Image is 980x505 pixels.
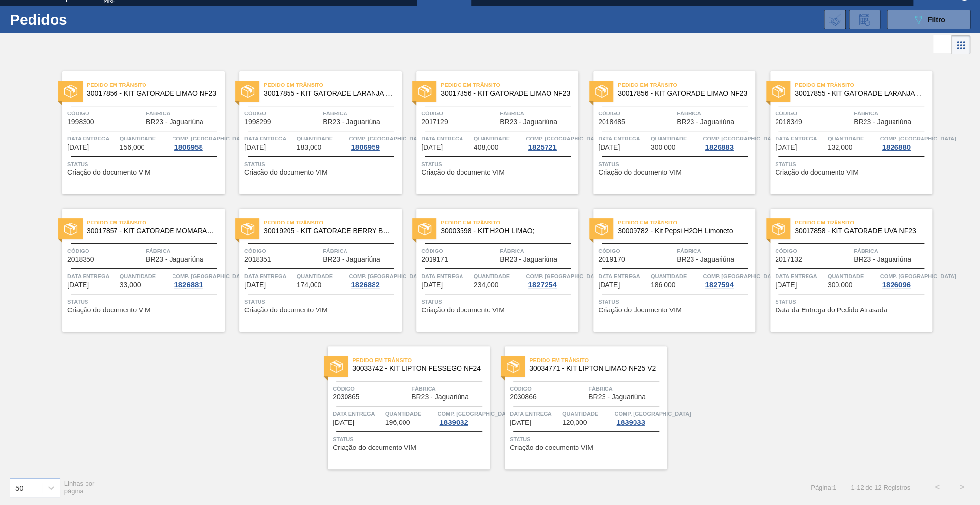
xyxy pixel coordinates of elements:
div: 1826881 [172,281,204,289]
span: Pedido em Trânsito [441,218,578,227]
span: Status [67,297,222,307]
img: status [241,223,254,235]
span: Status [421,159,576,169]
a: statusPedido em Trânsito30017856 - KIT GATORADE LIMAO NF23Código2017129FábricaBR23 - JaguariúnaDa... [402,71,578,194]
span: 30/08/2025 [244,281,266,289]
a: Comp. [GEOGRAPHIC_DATA]1827594 [703,271,753,289]
a: statusPedido em Trânsito30009782 - Kit Pepsi H2OH LimonetoCódigo2019170FábricaBR23 - JaguariúnaDa... [578,209,755,332]
img: status [418,223,431,235]
span: Data entrega [775,271,825,281]
span: Pedido em Trânsito [795,218,932,227]
span: Comp. Carga [703,134,779,143]
span: Código [598,246,674,256]
span: 30/08/2025 [775,144,797,151]
span: 01/08/2025 [244,144,266,151]
span: 31/08/2025 [421,281,443,289]
span: 33,000 [120,281,141,289]
span: Data da Entrega do Pedido Atrasada [775,307,887,314]
div: 1806959 [349,143,381,151]
span: 1998300 [67,118,94,126]
span: Comp. Carga [880,134,956,143]
div: Importar Negociações dos Pedidos [824,10,846,29]
span: BR23 - Jaguariúna [146,118,203,126]
span: Código [244,246,320,256]
span: Comp. Carga [172,134,248,143]
span: Criação do documento VIM [67,169,151,176]
a: statusPedido em Trânsito30017855 - KIT GATORADE LARANJA NF23Código2018349FábricaBR23 - Jaguariúna... [755,71,932,194]
span: Comp. Carga [349,134,425,143]
a: statusPedido em Trânsito30019205 - KIT GATORADE BERRY BLUECódigo2018351FábricaBR23 - JaguariúnaDa... [225,209,402,332]
span: Código [244,109,320,118]
span: Data entrega [67,271,117,281]
span: 29/08/2025 [421,144,443,151]
span: Quantidade [828,134,878,143]
span: Quantidade [297,134,347,143]
span: 2018350 [67,256,94,263]
img: status [330,360,343,373]
span: Quantidade [562,409,612,419]
span: Status [67,159,222,169]
span: Criação do documento VIM [598,307,682,314]
a: Comp. [GEOGRAPHIC_DATA]1826882 [349,271,399,289]
a: statusPedido em Trânsito30033742 - KIT LIPTON PESSEGO NF24Código2030865FábricaBR23 - JaguariúnaDa... [313,346,490,469]
a: Comp. [GEOGRAPHIC_DATA]1827254 [526,271,576,289]
span: Código [67,109,144,118]
span: Data entrega [598,271,648,281]
div: 1839033 [614,419,647,426]
span: Código [775,109,851,118]
span: Fábrica [146,246,222,256]
span: Fábrica [323,246,399,256]
div: Visão em Lista [933,35,951,54]
img: status [595,223,608,235]
span: Criação do documento VIM [775,169,859,176]
span: Status [421,297,576,307]
img: status [772,223,785,235]
span: 18/09/2025 [775,281,797,289]
span: Fábrica [588,384,664,393]
span: Pedido em Trânsito [529,355,667,365]
span: Fábrica [854,246,930,256]
span: Fábrica [677,109,753,118]
span: Pedido em Trânsito [441,80,578,90]
span: Fábrica [411,384,488,393]
span: Data entrega [421,271,471,281]
img: status [772,85,785,98]
img: status [595,85,608,98]
span: Data entrega [244,134,294,143]
a: Comp. [GEOGRAPHIC_DATA]1825721 [526,134,576,151]
span: Código [421,246,497,256]
span: 30017856 - KIT GATORADE LIMAO NF23 [441,90,571,97]
span: Criação do documento VIM [598,169,682,176]
span: Quantidade [474,134,524,143]
span: 2030866 [510,393,537,401]
img: status [64,85,77,98]
span: 2018349 [775,118,802,126]
span: Criação do documento VIM [510,444,593,451]
a: Comp. [GEOGRAPHIC_DATA]1826880 [880,134,930,151]
span: 174,000 [297,281,322,289]
span: Comp. Carga [880,271,956,281]
span: Comp. Carga [526,134,602,143]
span: Pedido em Trânsito [87,218,225,227]
span: Comp. Carga [172,271,248,281]
a: statusPedido em Trânsito30017857 - KIT GATORADE MOMARACUJA NF23Código2018350FábricaBR23 - Jaguari... [48,209,225,332]
a: Comp. [GEOGRAPHIC_DATA]1826883 [703,134,753,151]
span: Fábrica [500,109,576,118]
span: Data entrega [598,134,648,143]
span: Código [421,109,497,118]
a: statusPedido em Trânsito30003598 - KIT H2OH LIMAO;Código2019171FábricaBR23 - JaguariúnaData entre... [402,209,578,332]
span: 300,000 [651,144,676,151]
div: 1827594 [703,281,735,289]
span: 30017855 - KIT GATORADE LARANJA NF23 [795,90,924,97]
a: Comp. [GEOGRAPHIC_DATA]1839032 [437,409,488,426]
span: Quantidade [828,271,878,281]
span: 1 - 12 de 12 Registros [851,484,910,491]
span: Status [510,434,664,444]
span: 30017858 - KIT GATORADE UVA NF23 [795,227,924,235]
span: Pedido em Trânsito [264,218,402,227]
span: Pedido em Trânsito [352,355,490,365]
button: < [925,475,950,500]
span: 300,000 [828,281,853,289]
span: Pedido em Trânsito [87,80,225,90]
span: 31/08/2025 [598,281,620,289]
